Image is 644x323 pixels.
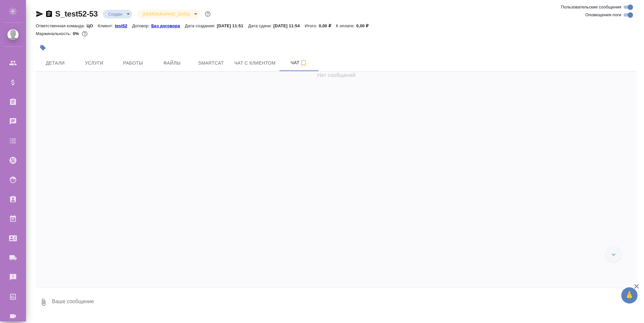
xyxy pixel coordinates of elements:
[156,59,188,67] span: Файлы
[319,23,336,28] p: 0,00 ₽
[118,59,149,67] span: Работы
[356,23,374,28] p: 0,00 ₽
[115,23,132,28] a: test52
[137,10,199,19] div: Создан
[98,23,115,28] p: Клиент:
[234,59,276,67] span: Чат с клиентом
[132,23,151,28] p: Договор:
[561,4,621,10] span: Пользовательские сообщения
[87,23,98,28] p: ЦО
[300,59,307,67] svg: Подписаться
[336,23,356,28] p: К оплате:
[36,41,50,55] button: Добавить тэг
[36,10,43,18] button: Скопировать ссылку для ЯМессенджера
[195,59,227,67] span: Smartcat
[185,23,217,28] p: Дата создания:
[141,11,192,17] button: [DEMOGRAPHIC_DATA]
[204,10,212,18] button: Доп статусы указывают на важность/срочность заказа
[273,23,305,28] p: [DATE] 11:54
[217,23,248,28] p: [DATE] 11:51
[36,23,87,28] p: Ответственная команда:
[40,59,71,67] span: Детали
[103,10,132,19] div: Создан
[624,289,635,302] span: 🙏
[317,71,355,79] span: Нет сообщений
[115,23,132,28] p: test52
[585,12,621,18] span: Оповещения-логи
[283,59,315,67] span: Чат
[45,10,53,18] button: Скопировать ссылку
[106,11,124,17] button: Создан
[151,23,185,28] a: Без договора
[73,31,80,36] p: 0%
[621,287,638,304] button: 🙏
[36,31,73,36] p: Маржинальность:
[305,23,319,28] p: Итого:
[55,9,98,18] a: S_test52-53
[80,30,89,38] button: 1.00 RUB;
[248,23,273,28] p: Дата сдачи:
[79,59,110,67] span: Услуги
[151,23,185,28] p: Без договора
